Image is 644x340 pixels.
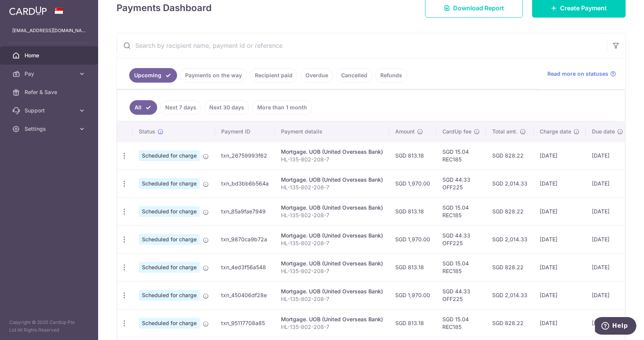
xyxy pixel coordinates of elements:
[25,88,75,96] span: Refer & Save
[534,281,586,309] td: [DATE]
[250,68,297,83] a: Recipient paid
[281,156,383,163] p: HL-135-802-208-7
[129,68,177,83] a: Upcoming
[534,225,586,253] td: [DATE]
[281,148,383,156] div: Mortgage. UOB (United Overseas Bank)
[436,197,486,225] td: SGD 15.04 REC185
[281,288,383,295] div: Mortgage. UOB (United Overseas Bank)
[592,128,615,135] span: Due date
[204,100,249,115] a: Next 30 days
[534,142,586,169] td: [DATE]
[453,3,504,13] span: Download Report
[389,309,436,337] td: SGD 813.18
[534,253,586,281] td: [DATE]
[139,150,200,161] span: Scheduled for charge
[389,197,436,225] td: SGD 813.18
[139,178,200,189] span: Scheduled for charge
[534,309,586,337] td: [DATE]
[281,323,383,331] p: HL-135-802-208-7
[160,100,201,115] a: Next 7 days
[436,169,486,197] td: SGD 44.33 OFF225
[586,197,629,225] td: [DATE]
[215,142,275,169] td: txn_26759993f62
[389,225,436,253] td: SGD 1,970.00
[336,68,372,83] a: Cancelled
[25,107,75,114] span: Support
[252,100,312,115] a: More than 1 month
[25,70,75,78] span: Pay
[436,253,486,281] td: SGD 15.04 REC185
[281,239,383,247] p: HL-135-802-208-7
[180,68,247,83] a: Payments on the way
[586,225,629,253] td: [DATE]
[486,197,534,225] td: SGD 828.22
[586,142,629,169] td: [DATE]
[586,281,629,309] td: [DATE]
[486,253,534,281] td: SGD 828.22
[547,70,608,78] span: Read more on statuses
[215,122,275,142] th: Payment ID
[215,197,275,225] td: txn_85a9fae7949
[586,309,629,337] td: [DATE]
[486,225,534,253] td: SGD 2,014.33
[281,260,383,267] div: Mortgage. UOB (United Overseas Bank)
[436,281,486,309] td: SGD 44.33 OFF225
[281,232,383,239] div: Mortgage. UOB (United Overseas Bank)
[215,309,275,337] td: txn_95117708a85
[215,169,275,197] td: txn_bd3bb6b564a
[547,70,616,78] a: Read more on statuses
[534,197,586,225] td: [DATE]
[12,27,86,34] p: [EMAIL_ADDRESS][DOMAIN_NAME]
[117,33,607,58] input: Search by recipient name, payment id or reference
[281,184,383,191] p: HL-135-802-208-7
[436,309,486,337] td: SGD 15.04 REC185
[586,169,629,197] td: [DATE]
[586,253,629,281] td: [DATE]
[25,125,75,133] span: Settings
[534,169,586,197] td: [DATE]
[25,52,75,59] span: Home
[375,68,407,83] a: Refunds
[436,225,486,253] td: SGD 44.33 OFF225
[595,317,636,336] iframe: Opens a widget where you can find more information
[9,6,47,15] img: CardUp
[281,267,383,275] p: HL-135-802-208-7
[389,253,436,281] td: SGD 813.18
[139,206,200,217] span: Scheduled for charge
[215,225,275,253] td: txn_9870ca9b72a
[281,176,383,184] div: Mortgage. UOB (United Overseas Bank)
[442,128,472,135] span: CardUp fee
[301,68,333,83] a: Overdue
[281,295,383,303] p: HL-135-802-208-7
[486,309,534,337] td: SGD 828.22
[389,281,436,309] td: SGD 1,970.00
[130,100,157,115] a: All
[395,128,415,135] span: Amount
[117,1,212,15] h4: Payments Dashboard
[139,318,200,329] span: Scheduled for charge
[215,281,275,309] td: txn_450406df28e
[486,281,534,309] td: SGD 2,014.33
[275,122,389,142] th: Payment details
[281,316,383,323] div: Mortgage. UOB (United Overseas Bank)
[492,128,517,135] span: Total amt.
[389,142,436,169] td: SGD 813.18
[281,204,383,211] div: Mortgage. UOB (United Overseas Bank)
[139,290,200,301] span: Scheduled for charge
[486,142,534,169] td: SGD 828.22
[540,128,571,135] span: Charge date
[281,211,383,219] p: HL-135-802-208-7
[560,3,607,13] span: Create Payment
[436,142,486,169] td: SGD 15.04 REC185
[139,234,200,245] span: Scheduled for charge
[215,253,275,281] td: txn_4ed3f56a548
[486,169,534,197] td: SGD 2,014.33
[139,262,200,273] span: Scheduled for charge
[139,128,155,135] span: Status
[389,169,436,197] td: SGD 1,970.00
